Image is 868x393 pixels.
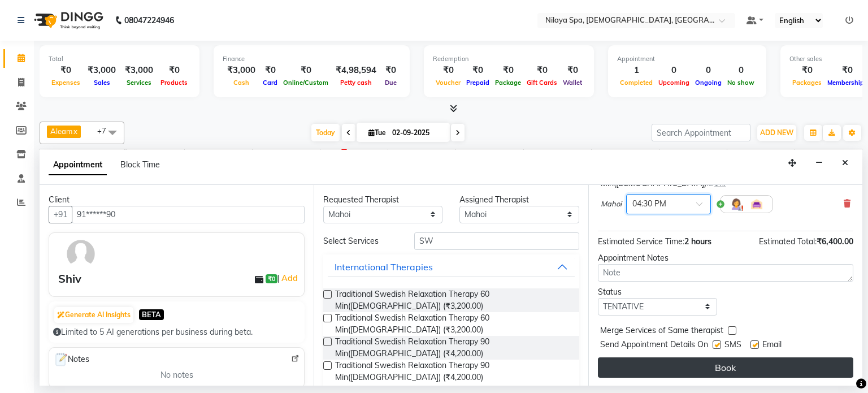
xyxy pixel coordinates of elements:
div: Status [598,286,717,298]
span: Gift Cards [524,79,560,87]
span: Package [492,79,524,87]
div: ₹0 [433,64,463,77]
span: Block Time [120,159,160,170]
div: ₹0 [463,64,492,77]
span: Traditional Swedish Relaxation Therapy 60 Min([DEMOGRAPHIC_DATA]) (₹3,200.00) [335,312,570,336]
span: Card [260,79,280,87]
div: Total [49,54,190,64]
div: 1 [617,64,656,77]
span: +7 [97,126,115,135]
span: Wallet [560,79,585,87]
span: Today [311,124,340,141]
div: ₹0 [789,64,824,77]
span: Traditional Swedish Relaxation Therapy 90 Min([DEMOGRAPHIC_DATA]) (₹4,200.00) [335,360,570,383]
a: x [72,127,77,136]
span: Services [124,79,154,87]
div: Shiv [58,270,81,287]
span: Aleam [50,127,72,136]
button: International Therapies [328,257,574,277]
div: ₹0 [280,64,331,77]
span: Ongoing [692,79,724,87]
span: BETA [139,309,164,320]
div: ₹0 [524,64,560,77]
div: ₹0 [260,64,280,77]
img: logo [29,5,106,36]
div: International Therapies [335,260,433,274]
span: ₹0 [266,274,277,283]
span: Petty cash [337,79,375,87]
div: 0 [724,64,757,77]
div: Appointment Notes [598,252,853,264]
img: Interior.png [750,197,763,211]
div: Assigned Therapist [459,194,579,206]
button: Generate AI Insights [54,307,133,323]
span: No notes [160,369,193,381]
div: Redemption [433,54,585,64]
div: ₹0 [158,64,190,77]
span: 1 hr [714,180,726,188]
button: +91 [49,206,72,223]
div: ₹4,98,594 [331,64,381,77]
div: 0 [692,64,724,77]
div: Select Services [315,235,406,247]
span: Sales [91,79,113,87]
div: ₹3,000 [120,64,158,77]
div: Requested Therapist [323,194,442,206]
span: Prepaid [463,79,492,87]
input: Search by Name/Mobile/Email/Code [72,206,305,223]
button: Book [598,357,853,378]
small: for [706,180,726,188]
b: 08047224946 [124,5,174,36]
span: ADD NEW [760,128,793,137]
div: Limited to 5 AI generations per business during beta. [53,326,300,338]
a: Add [280,271,300,285]
div: ₹0 [49,64,83,77]
input: Search by service name [414,232,579,250]
div: Finance [223,54,401,64]
button: ADD NEW [757,125,796,141]
span: ₹6,400.00 [817,236,853,247]
span: Packages [789,79,824,87]
span: Upcoming [656,79,692,87]
div: ₹0 [492,64,524,77]
span: Online/Custom [280,79,331,87]
span: 2 hours [684,236,711,247]
img: Hairdresser.png [730,197,743,211]
span: Completed [617,79,656,87]
div: ₹3,000 [223,64,260,77]
span: Email [762,339,782,353]
button: Close [837,154,853,172]
input: Search Appointment [652,124,750,141]
span: Estimated Service Time: [598,236,684,247]
div: 0 [656,64,692,77]
span: No show [724,79,757,87]
div: ₹0 [560,64,585,77]
span: | [277,271,300,285]
span: Notes [54,352,89,367]
div: Appointment [617,54,757,64]
span: Traditional Swedish Relaxation Therapy 90 Min([DEMOGRAPHIC_DATA]) (₹4,200.00) [335,336,570,360]
span: Appointment [49,155,107,175]
span: Send Appointment Details On [600,339,708,353]
span: Tue [366,128,389,137]
div: ₹0 [381,64,401,77]
input: 2025-09-02 [389,124,445,141]
span: Mahoi [601,198,622,210]
span: SMS [724,339,741,353]
span: Products [158,79,190,87]
span: Expenses [49,79,83,87]
span: Voucher [433,79,463,87]
span: Traditional Swedish Relaxation Therapy 60 Min([DEMOGRAPHIC_DATA]) (₹3,200.00) [335,288,570,312]
span: Due [382,79,400,87]
span: Merge Services of Same therapist [600,325,723,339]
div: ₹3,000 [83,64,120,77]
img: avatar [64,237,97,270]
span: Cash [231,79,252,87]
div: Client [49,194,305,206]
span: Estimated Total: [759,236,817,247]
